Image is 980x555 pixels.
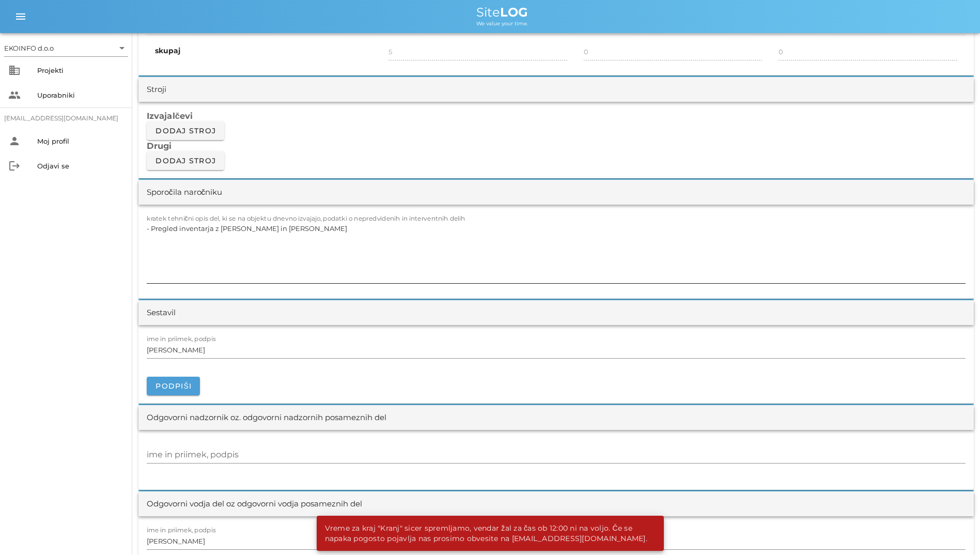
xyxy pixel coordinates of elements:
[37,91,124,99] div: Uporabniki
[147,412,386,424] div: Odgovorni nadzornik oz. odgovorni nadzornih posameznih del
[147,527,216,534] label: ime in priimek, podpis
[500,5,528,20] b: LOG
[4,40,128,56] div: EKOINFO d.o.o
[155,126,216,135] span: Dodaj stroj
[37,66,124,74] div: Projekti
[155,381,192,391] span: Podpiši
[147,187,222,198] div: Sporočila naročniku
[476,20,528,27] span: We value your time.
[116,42,128,54] i: arrow_drop_down
[155,46,181,55] b: skupaj
[147,307,176,319] div: Sestavil
[147,335,216,343] label: ime in priimek, podpis
[37,137,124,145] div: Moj profil
[147,498,362,510] div: Odgovorni vodja del oz odgovorni vodja posameznih del
[147,84,166,96] div: Stroji
[928,505,980,555] div: Pripomoček za klepet
[14,10,27,23] i: menu
[8,160,21,172] i: logout
[928,505,980,555] iframe: Chat Widget
[147,110,966,121] h3: Izvajalčevi
[4,43,54,53] div: EKOINFO d.o.o
[476,5,528,20] span: Site
[147,151,224,170] button: Dodaj stroj
[147,377,200,395] button: Podpiši
[8,64,21,76] i: business
[317,516,660,551] div: Vreme za kraj "Kranj" sicer spremljamo, vendar žal za čas ob 12:00 ni na voljo. Če se napaka pogo...
[37,162,124,170] div: Odjavi se
[147,121,224,140] button: Dodaj stroj
[147,140,966,151] h3: Drugi
[8,89,21,101] i: people
[8,135,21,147] i: person
[155,156,216,165] span: Dodaj stroj
[147,215,465,223] label: kratek tehnični opis del, ki se na objektu dnevno izvajajo, podatki o nepredvidenih in interventn...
